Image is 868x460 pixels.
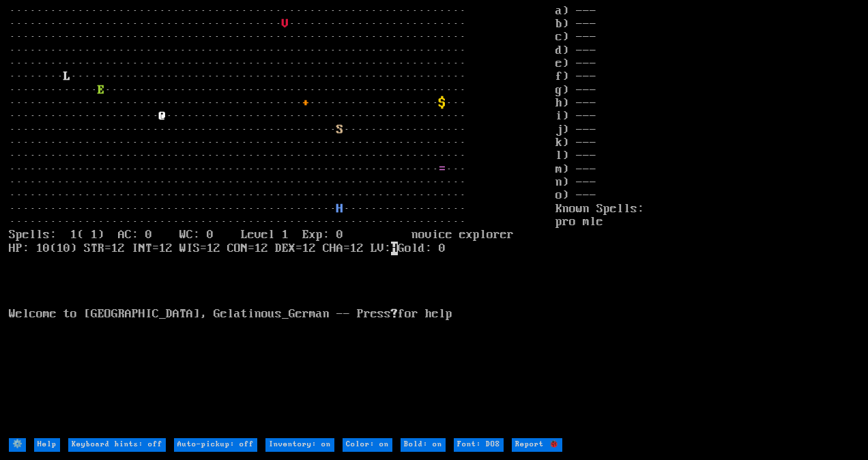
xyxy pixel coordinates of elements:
input: Auto-pickup: off [174,438,257,451]
input: Bold: on [401,438,446,451]
font: V [282,17,289,31]
larn: ··································································· ·····························... [9,5,555,437]
input: Help [34,438,60,451]
input: Font: DOS [454,438,504,451]
font: E [98,83,104,97]
font: L [63,70,70,83]
input: Report 🐞 [512,438,562,451]
mark: H [391,242,398,255]
input: Color: on [343,438,392,451]
font: S [336,123,343,136]
stats: a) --- b) --- c) --- d) --- e) --- f) --- g) --- h) --- i) --- j) --- k) --- l) --- m) --- n) ---... [555,5,859,437]
font: @ [159,109,166,123]
input: ⚙️ [9,438,26,451]
input: Keyboard hints: off [68,438,166,451]
input: Inventory: on [265,438,334,451]
font: $ [439,96,446,110]
b: ? [391,307,398,321]
font: H [336,202,343,216]
font: = [439,162,446,176]
font: + [302,96,309,110]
